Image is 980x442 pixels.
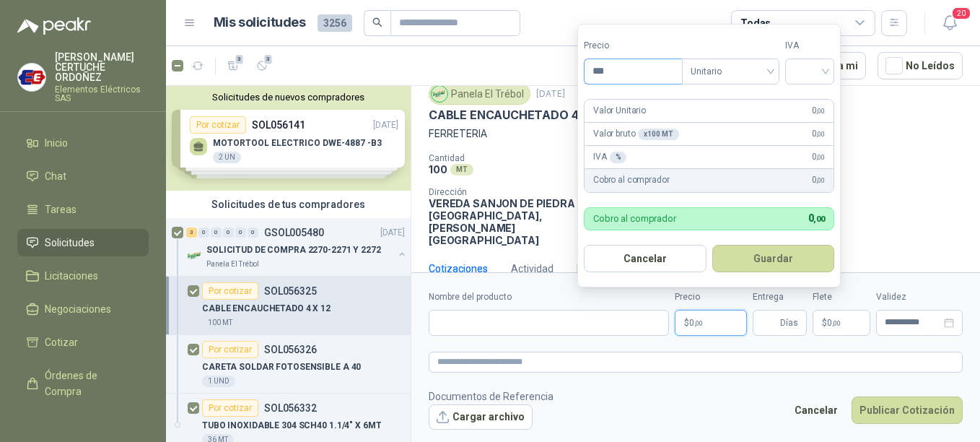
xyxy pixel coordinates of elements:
[166,335,411,394] a: Por cotizarSOL056326CARETA SOLDAR FOTOSENSIBLE A 401 UND
[822,318,827,327] span: $
[202,317,238,329] div: 100 MT
[202,282,258,300] div: Por cotizar
[166,277,411,335] a: Por cotizarSOL056325CABLE ENCAUCHETADO 4 X 12100 MT
[45,268,98,284] span: Licitaciones
[429,187,585,197] p: Dirección
[429,126,963,142] p: FERRETERIA
[263,53,274,65] span: 3
[429,261,488,277] div: Cotizaciones
[17,329,149,356] a: Cotizar
[808,212,825,224] span: 0
[429,163,447,175] p: 100
[202,376,235,387] div: 1 UND
[951,6,971,20] span: 20
[55,85,149,103] p: Elementos Eléctricos SAS
[166,191,411,218] div: Solicitudes de tus compradores
[937,10,963,36] button: 20
[202,341,258,358] div: Por cotizar
[202,419,381,433] p: TUBO INOXIDABLE 304 SCH40 1.1/4" X 6MT
[45,235,95,251] span: Solicitudes
[211,227,222,238] div: 0
[691,61,771,82] span: Unitario
[45,135,68,151] span: Inicio
[55,52,149,82] p: [PERSON_NAME] CERTUCHE ORDOÑEZ
[235,53,245,65] span: 3
[206,243,381,257] p: SOLICITUD DE COMPRA 2270-2271 Y 2272
[689,318,703,327] span: 0
[264,227,324,238] p: GSOL005480
[264,344,317,355] p: SOL056326
[429,404,533,430] button: Cargar archivo
[812,150,825,164] span: 0
[675,310,747,336] p: $0,00
[429,108,604,123] p: CABLE ENCAUCHETADO 4 X 12
[813,290,870,304] label: Flete
[264,403,317,413] p: SOL056332
[511,261,554,277] div: Actividad
[250,54,274,77] button: 3
[17,295,149,323] a: Negociaciones
[198,227,209,238] div: 0
[17,362,149,405] a: Órdenes de Compra
[166,86,411,191] div: Solicitudes de nuevos compradoresPor cotizarSOL056141[DATE] MOTORTOOL ELECTRICO DWE-4887 -B32 UNP...
[429,83,530,105] div: Panela El Trébol
[593,127,679,141] p: Valor bruto
[536,87,565,101] p: [DATE]
[852,396,963,424] button: Publicar Cotización
[202,302,331,316] p: CABLE ENCAUCHETADO 4 X 12
[202,360,361,374] p: CARETA SOLDAR FOTOSENSIBLE A 40
[827,318,841,327] span: 0
[816,176,825,184] span: ,00
[429,153,616,163] p: Cantidad
[429,389,554,404] p: Documentos de Referencia
[17,162,149,190] a: Chat
[593,173,669,187] p: Cobro al comprador
[206,259,259,270] p: Panela El Trébol
[45,301,111,317] span: Negociaciones
[740,15,771,31] div: Todas
[186,224,408,270] a: 3 0 0 0 0 0 GSOL005480[DATE] Company LogoSOLICITUD DE COMPRA 2270-2271 Y 2272Panela El Trébol
[584,39,682,53] label: Precio
[17,229,149,256] a: Solicitudes
[45,168,66,184] span: Chat
[577,261,621,277] div: Mensajes
[816,153,825,161] span: ,00
[318,14,352,32] span: 3256
[813,310,870,336] p: $ 0,00
[753,290,807,304] label: Entrega
[780,311,798,335] span: Días
[45,334,78,350] span: Cotizar
[17,129,149,157] a: Inicio
[248,227,258,238] div: 0
[380,226,405,240] p: [DATE]
[222,54,245,77] button: 3
[372,17,382,27] span: search
[214,12,306,33] h1: Mis solicitudes
[17,196,149,223] a: Tareas
[813,214,825,224] span: ,00
[785,39,834,53] label: IVA
[812,127,825,141] span: 0
[186,227,197,238] div: 3
[832,319,841,327] span: ,00
[17,262,149,290] a: Licitaciones
[816,107,825,115] span: ,00
[17,17,91,35] img: Logo peakr
[694,319,703,327] span: ,00
[876,290,963,304] label: Validez
[712,245,835,272] button: Guardar
[45,201,76,217] span: Tareas
[186,247,204,264] img: Company Logo
[264,286,317,296] p: SOL056325
[812,173,825,187] span: 0
[593,150,626,164] p: IVA
[45,368,135,399] span: Órdenes de Compra
[18,64,45,91] img: Company Logo
[816,130,825,138] span: ,00
[223,227,234,238] div: 0
[675,290,747,304] label: Precio
[593,214,676,223] p: Cobro al comprador
[593,104,646,118] p: Valor Unitario
[610,152,627,163] div: %
[638,129,678,140] div: x 100 MT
